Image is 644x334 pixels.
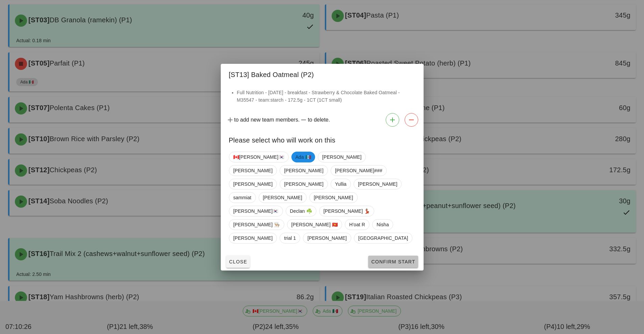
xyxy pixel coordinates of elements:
[335,179,346,189] span: Yullia
[233,206,279,216] span: [PERSON_NAME]🇰🇷
[335,165,382,176] span: [PERSON_NAME]###
[284,233,296,243] span: trial 1
[307,233,347,243] span: [PERSON_NAME]
[322,152,361,162] span: [PERSON_NAME]
[284,179,323,189] span: [PERSON_NAME]
[371,259,415,264] span: Confirm Start
[295,152,311,162] span: Ada 🇲🇽
[233,233,272,243] span: [PERSON_NAME]
[233,220,280,230] span: [PERSON_NAME] 👨🏼‍🍳
[284,165,323,176] span: [PERSON_NAME]
[226,256,250,268] button: Close
[229,259,247,264] span: Close
[233,192,252,203] span: sammiat
[291,220,338,230] span: [PERSON_NAME] 🇻🇳
[221,110,424,129] div: to add new team members. to delete.
[358,233,408,243] span: [GEOGRAPHIC_DATA]
[314,192,353,203] span: [PERSON_NAME]
[233,165,272,176] span: [PERSON_NAME]
[233,152,284,162] span: 🇨🇦[PERSON_NAME]🇰🇷
[263,192,302,203] span: [PERSON_NAME]
[323,206,370,216] span: [PERSON_NAME] 💃🏽
[377,220,389,230] span: Nisha
[221,64,424,83] div: [ST13] Baked Oatmeal (P2)
[358,179,397,189] span: [PERSON_NAME]
[237,89,415,104] li: Full Nutrition - [DATE] - breakfast - Strawberry & Chocolate Baked Oatmeal - M35547 - team:starch...
[368,256,418,268] button: Confirm Start
[221,129,424,149] div: Please select who will work on this
[233,179,272,189] span: [PERSON_NAME]
[290,206,312,216] span: Declan ☘️
[349,220,365,230] span: H'oat R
